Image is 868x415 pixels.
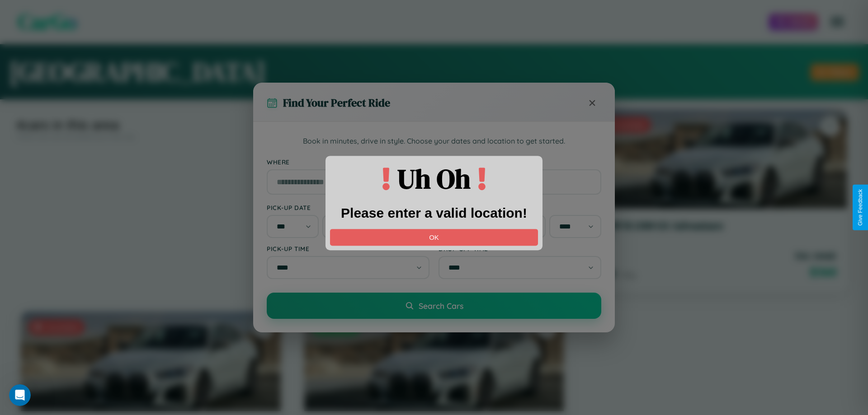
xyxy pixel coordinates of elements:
span: Search Cars [419,301,463,311]
label: Pick-up Date [267,204,429,211]
label: Drop-off Date [439,204,601,211]
p: Book in minutes, drive in style. Choose your dates and location to get started. [267,135,601,147]
label: Drop-off Time [439,245,601,252]
label: Pick-up Time [267,245,429,252]
label: Where [267,158,601,166]
h3: Find Your Perfect Ride [283,95,390,110]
